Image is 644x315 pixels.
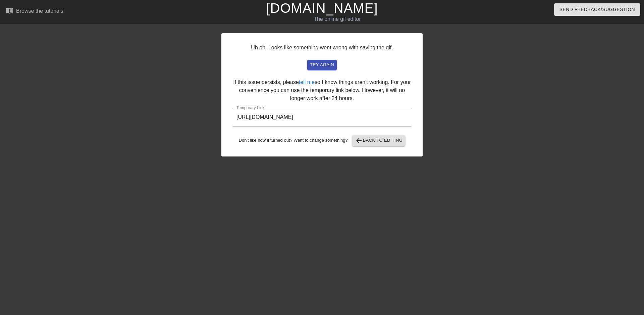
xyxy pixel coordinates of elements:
[221,33,423,156] div: Uh oh. Looks like something went wrong with saving the gif. If this issue persists, please so I k...
[355,137,403,145] span: Back to Editing
[5,6,13,14] span: menu_book
[559,5,635,14] span: Send Feedback/Suggestion
[554,3,640,16] button: Send Feedback/Suggestion
[352,135,406,146] button: Back to Editing
[307,60,337,70] button: try again
[232,108,412,127] input: bare
[5,6,65,17] a: Browse the tutorials!
[310,61,334,69] span: try again
[266,1,378,15] a: [DOMAIN_NAME]
[16,8,65,14] div: Browse the tutorials!
[299,79,315,85] a: tell me
[355,137,363,145] span: arrow_back
[218,15,457,23] div: The online gif editor
[232,135,412,146] div: Don't like how it turned out? Want to change something?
